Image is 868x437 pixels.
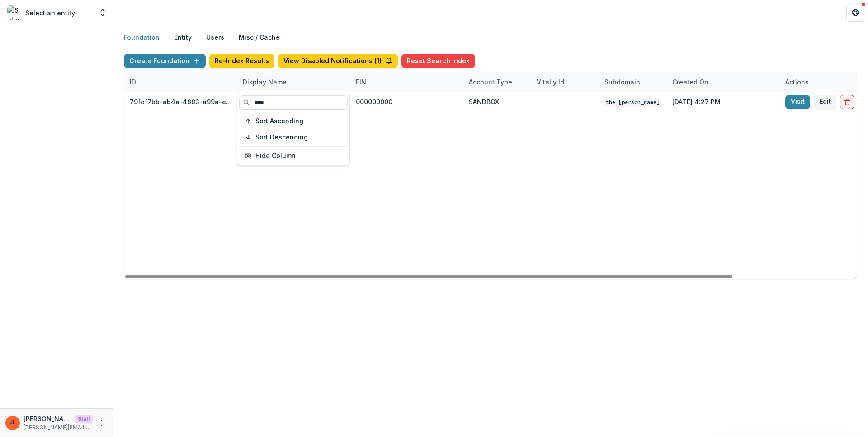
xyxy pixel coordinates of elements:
[117,29,167,46] button: Foundation
[531,77,570,87] div: Vitally Id
[401,54,475,68] button: Reset Search Index
[356,97,392,107] div: 000000000
[463,72,531,92] div: Account Type
[814,95,836,109] button: Edit
[75,415,93,423] p: Staff
[667,77,714,87] div: Created on
[667,72,780,92] div: Created on
[199,29,231,46] button: Users
[9,420,16,426] div: Jeanne Locker
[124,77,142,87] div: ID
[24,423,93,432] p: [PERSON_NAME][EMAIL_ADDRESS][DOMAIN_NAME]
[7,5,22,20] img: Select an entity
[25,8,75,18] p: Select an entity
[231,29,287,46] button: Misc / Cache
[124,72,237,92] div: ID
[124,54,206,68] button: Create Foundation
[24,414,71,423] p: [PERSON_NAME]
[130,97,232,107] div: 79fef7bb-ab4a-4883-a99a-e2f11936830d
[237,77,292,87] div: Display Name
[846,4,864,22] button: Get Help
[278,54,398,68] button: View Disabled Notifications (1)
[531,72,599,92] div: Vitally Id
[209,54,274,68] button: Re-Index Results
[469,97,499,107] div: SANDBOX
[239,149,348,163] button: Hide Column
[599,72,667,92] div: Subdomain
[785,95,810,109] a: Visit
[96,4,109,22] button: Open entity switcher
[96,418,107,428] button: More
[463,77,518,87] div: Account Type
[667,92,780,112] div: [DATE] 4:27 PM
[239,114,348,128] button: Sort Ascending
[780,77,814,87] div: Actions
[604,98,807,107] code: The [PERSON_NAME] and [PERSON_NAME] Foundation Workflow Sandbox
[350,77,372,87] div: EIN
[255,134,308,141] span: Sort Descending
[840,95,854,109] button: Delete Foundation
[255,117,303,125] span: Sort Ascending
[237,72,350,92] div: Display Name
[350,72,463,92] div: EIN
[599,77,646,87] div: Subdomain
[239,130,348,144] button: Sort Descending
[167,29,199,46] button: Entity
